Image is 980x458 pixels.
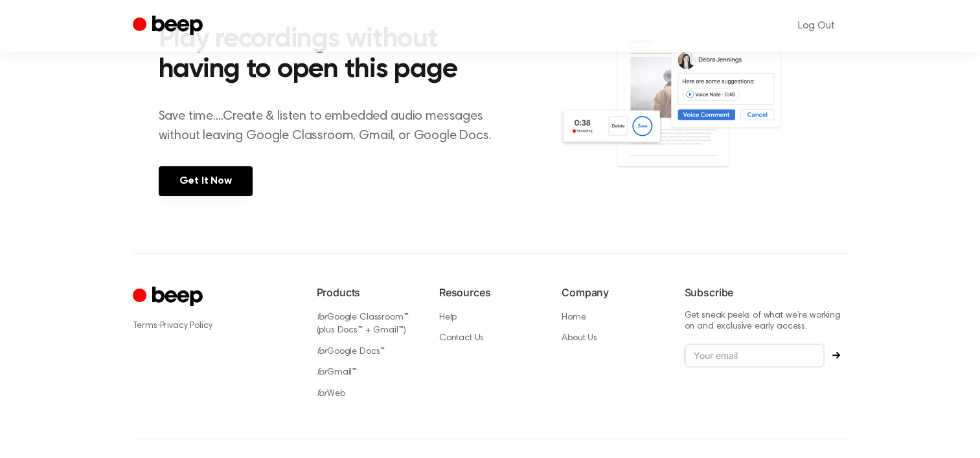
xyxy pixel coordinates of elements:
[317,285,418,300] h6: Products
[562,313,586,322] a: Home
[317,347,328,356] i: for
[159,107,508,146] p: Save time....Create & listen to embedded audio messages without leaving Google Classroom, Gmail, ...
[133,322,157,331] a: Terms
[785,10,848,41] a: Log Out
[562,285,663,300] h6: Company
[317,313,328,322] i: for
[317,389,345,398] a: forWeb
[685,343,825,368] input: Your email
[562,334,597,343] a: About Us
[133,285,206,310] a: Cruip
[685,285,848,300] h6: Subscribe
[317,347,385,356] a: forGoogle Docs™
[439,285,541,300] h6: Resources
[439,334,484,343] a: Contact Us
[439,313,457,322] a: Help
[159,166,253,196] a: Get It Now
[159,25,508,86] h2: Play recordings without having to open this page
[685,311,848,333] p: Get sneak peeks of what we’re working on and exclusive early access.
[317,313,409,336] a: forGoogle Classroom™ (plus Docs™ + Gmail™)
[825,351,848,359] button: Subscribe
[160,322,212,331] a: Privacy Policy
[317,389,328,398] i: for
[133,14,206,39] a: Beep
[317,368,358,377] a: forGmail™
[559,21,821,195] img: Voice Comments on Docs and Recording Widget
[317,368,328,377] i: for
[133,319,296,333] div: ·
